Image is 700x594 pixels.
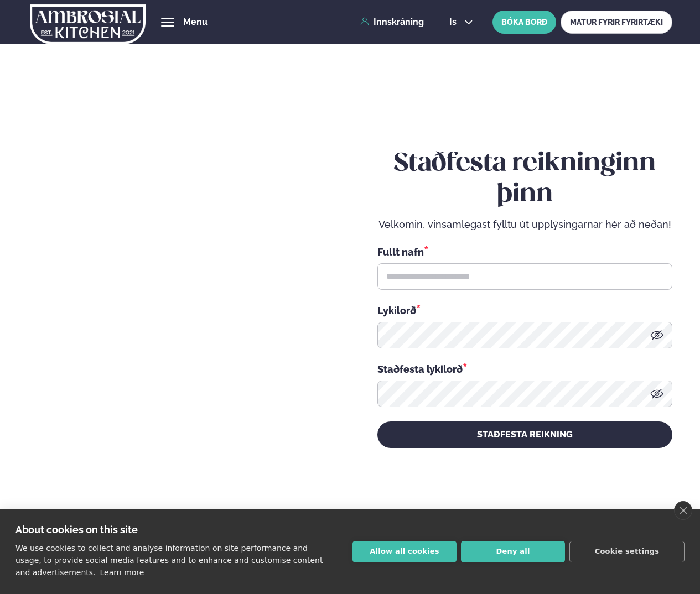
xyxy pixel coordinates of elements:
span: is [449,18,460,27]
img: logo [30,2,146,47]
div: Staðfesta lykilorð [377,362,672,376]
button: Allow all cookies [352,541,457,562]
p: We use cookies to collect and analyse information on site performance and usage, to provide socia... [15,544,323,577]
button: Deny all [461,541,565,562]
button: hamburger [161,15,174,29]
p: Velkomin, vinsamlegast fylltu út upplýsingarnar hér að neðan! [377,218,672,231]
div: Fullt nafn [377,244,672,259]
div: Lykilorð [377,303,672,317]
a: MATUR FYRIR FYRIRTÆKI [561,11,672,34]
h2: Velkomin á Ambrosial kitchen! [28,408,257,501]
a: Learn more [100,568,144,577]
a: close [674,501,692,520]
h2: Staðfesta reikninginn þinn [377,148,672,210]
button: STAÐFESTA REIKNING [377,421,672,448]
button: BÓKA BORÐ [492,11,556,34]
button: Cookie settings [569,541,685,562]
a: Innskráning [360,17,424,27]
button: is [440,18,482,27]
strong: About cookies on this site [15,524,138,535]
